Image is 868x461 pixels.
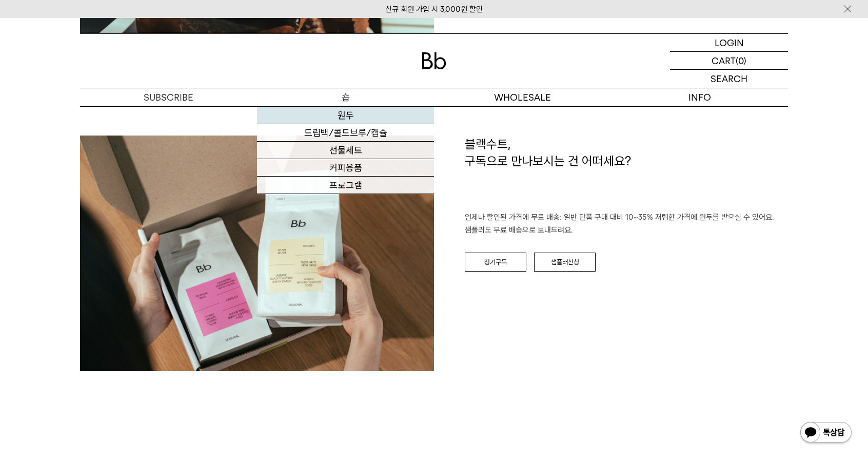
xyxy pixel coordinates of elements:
[736,52,746,69] p: (0)
[465,253,526,272] a: 정기구독
[257,177,434,194] a: 프로그램
[534,253,596,272] a: 샘플러신청
[80,136,434,371] img: c5c329453f1186b4866a93014d588b8e_112149.jpg
[422,52,446,69] img: 로고
[715,34,744,51] p: LOGIN
[434,88,611,106] p: WHOLESALE
[670,52,788,70] a: CART (0)
[465,136,788,211] h1: 블랙수트, 구독으로 만나보시는 건 어떠세요?
[799,421,853,446] img: 카카오톡 채널 1:1 채팅 버튼
[712,52,736,69] p: CART
[257,88,434,106] a: 숍
[257,159,434,177] a: 커피용품
[80,88,257,106] a: SUBSCRIBE
[257,142,434,159] a: 선물세트
[385,5,483,14] a: 신규 회원 가입 시 3,000원 할인
[611,88,788,106] p: INFO
[711,70,747,88] p: SEARCH
[257,107,434,124] a: 원두
[257,124,434,142] a: 드립백/콜드브루/캡슐
[465,211,788,237] p: 언제나 할인된 가격에 무료 배송: 일반 단품 구매 대비 10~35% 저렴한 가격에 원두를 받으실 수 있어요. 샘플러도 무료 배송으로 보내드려요.
[670,34,788,52] a: LOGIN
